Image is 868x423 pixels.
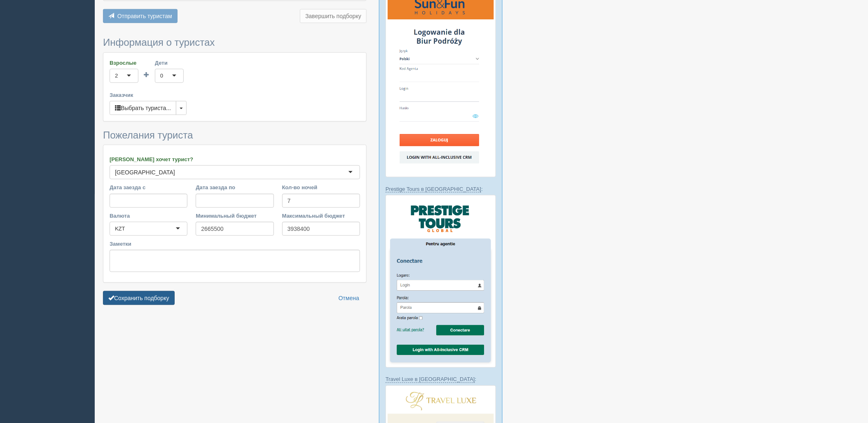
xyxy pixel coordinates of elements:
[110,59,138,67] label: Взрослые
[110,91,360,99] label: Заказчик
[300,9,367,23] button: Завершить подборку
[386,376,496,383] p: :
[386,376,475,383] a: Travel Luxe в [GEOGRAPHIC_DATA]
[160,72,163,80] div: 0
[196,183,274,191] label: Дата заезда по
[333,291,365,305] a: Отмена
[110,212,187,220] label: Валюта
[115,168,175,176] div: [GEOGRAPHIC_DATA]
[386,195,496,367] img: prestige-tours-login-via-crm-for-travel-agents.png
[110,240,360,248] label: Заметки
[103,37,367,48] h3: Информация о туристах
[386,186,481,193] a: Prestige Tours в [GEOGRAPHIC_DATA]
[110,183,187,191] label: Дата заезда с
[386,185,496,193] p: :
[282,194,360,208] input: 7-10 или 7,10,14
[110,101,176,115] button: Выбрать туриста...
[282,212,360,220] label: Максимальный бюджет
[103,129,193,141] span: Пожелания туриста
[115,225,125,233] div: KZT
[103,291,175,305] button: Сохранить подборку
[196,212,274,220] label: Минимальный бюджет
[110,155,360,163] label: [PERSON_NAME] хочет турист?
[155,59,184,67] label: Дети
[117,13,172,19] span: Отправить туристам
[103,9,178,23] button: Отправить туристам
[282,183,360,191] label: Кол-во ночей
[115,72,118,80] div: 2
